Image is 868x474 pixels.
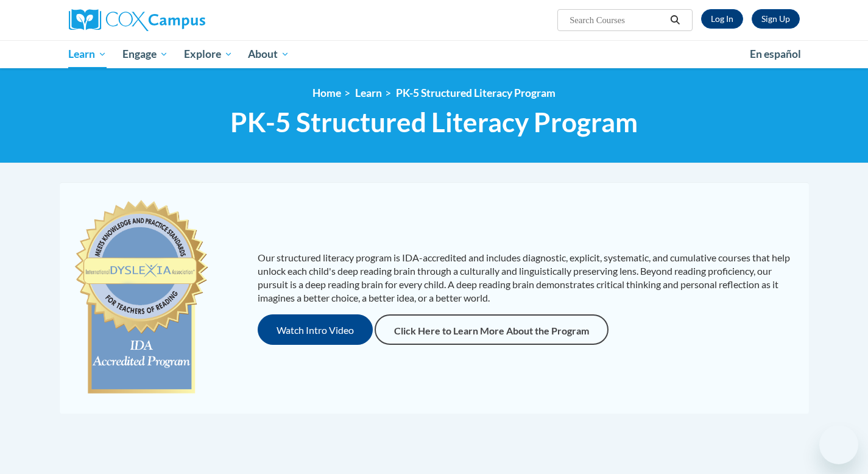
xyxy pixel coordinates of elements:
span: En español [750,48,801,60]
span: Explore [184,47,233,62]
img: Cox Campus [69,9,205,31]
span: About [248,47,289,62]
a: PK-5 Structured Literacy Program [396,87,556,99]
div: Main menu [51,40,818,68]
a: Engage [115,40,176,68]
a: Home [312,87,341,99]
iframe: Button to launch messaging window [819,425,858,464]
span: PK-5 Structured Literacy Program [230,106,638,138]
a: About [240,40,297,68]
button: Watch Intro Video [258,314,373,345]
a: Register [752,9,800,29]
input: Search Courses [568,13,666,27]
a: Log In [701,9,743,29]
p: Our structured literacy program is IDA-accredited and includes diagnostic, explicit, systematic, ... [258,251,797,305]
a: Cox Campus [69,9,300,31]
img: c477cda6-e343-453b-bfce-d6f9e9818e1c.png [72,194,211,401]
button: Search [666,13,684,27]
a: Learn [61,40,115,68]
a: Explore [176,40,241,68]
span: Engage [122,47,168,62]
a: En español [742,41,809,67]
a: Learn [355,87,382,99]
a: Click Here to Learn More About the Program [375,314,609,345]
span: Learn [68,47,107,62]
